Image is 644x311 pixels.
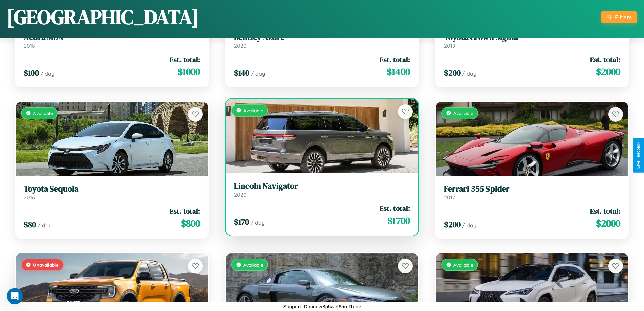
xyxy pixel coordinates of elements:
[601,11,637,23] button: Filters
[24,194,35,201] span: 2016
[177,65,200,79] span: $ 1000
[444,32,620,42] h3: Toyota Crown Signia
[234,42,247,49] span: 2020
[283,302,361,311] p: Support ID: mgnw8p5wef65mf1griv
[40,70,54,77] span: / day
[234,181,410,191] h3: Lincoln Navigator
[234,32,410,49] a: Bentley Azure2020
[596,65,620,79] span: $ 2000
[234,216,249,227] span: $ 170
[243,108,263,113] span: Available
[444,184,620,201] a: Ferrari 355 Spider2017
[170,54,200,64] span: Est. total:
[24,32,200,49] a: Acura MDX2018
[38,222,52,229] span: / day
[444,32,620,49] a: Toyota Crown Signia2019
[251,70,265,77] span: / day
[380,54,410,64] span: Est. total:
[181,217,200,230] span: $ 800
[596,217,620,230] span: $ 2000
[251,219,265,226] span: / day
[444,67,461,79] span: $ 200
[234,181,410,198] a: Lincoln Navigator2020
[380,203,410,213] span: Est. total:
[453,110,473,116] span: Available
[24,219,36,230] span: $ 80
[170,206,200,216] span: Est. total:
[234,32,410,42] h3: Bentley Azure
[33,110,53,116] span: Available
[444,194,455,201] span: 2017
[387,214,410,227] span: $ 1700
[444,219,461,230] span: $ 200
[590,206,620,216] span: Est. total:
[24,32,200,42] h3: Acura MDX
[234,191,247,198] span: 2020
[444,184,620,194] h3: Ferrari 355 Spider
[243,262,263,268] span: Available
[24,67,39,79] span: $ 100
[462,222,476,229] span: / day
[444,42,455,49] span: 2019
[590,54,620,64] span: Est. total:
[24,42,35,49] span: 2018
[24,184,200,194] h3: Toyota Sequoia
[636,142,641,169] div: Give Feedback
[453,262,473,268] span: Available
[7,288,23,304] iframe: Intercom live chat
[462,70,476,77] span: / day
[387,65,410,79] span: $ 1400
[24,184,200,201] a: Toyota Sequoia2016
[33,262,59,268] span: Unavailable
[615,14,632,21] div: Filters
[7,3,199,31] h1: [GEOGRAPHIC_DATA]
[234,67,249,79] span: $ 140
